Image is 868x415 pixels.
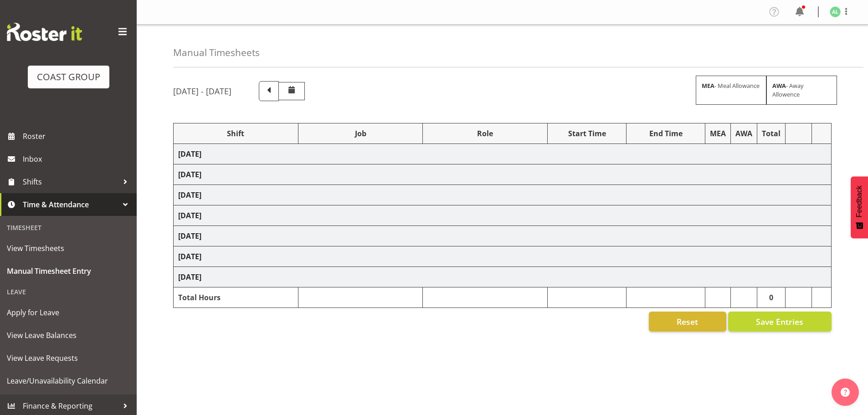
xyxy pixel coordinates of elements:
td: [DATE] [174,144,832,164]
a: Apply for Leave [2,301,134,324]
div: COAST GROUP [37,70,100,84]
td: [DATE] [174,164,832,185]
td: [DATE] [174,185,832,205]
img: Rosterit website logo [7,23,82,41]
td: [DATE] [174,226,832,246]
span: View Leave Requests [7,351,130,365]
button: Feedback - Show survey [851,176,868,238]
div: Leave [2,282,134,301]
span: Roster [23,129,132,143]
a: View Timesheets [2,237,134,260]
td: [DATE] [174,246,832,267]
td: [DATE] [174,267,832,287]
span: Inbox [23,152,132,166]
div: Total [762,128,781,139]
div: Job [303,128,418,139]
a: Manual Timesheet Entry [2,260,134,282]
button: Reset [649,312,726,332]
div: End Time [631,128,700,139]
span: Finance & Reporting [23,399,118,413]
td: Total Hours [174,287,298,308]
span: Reset [677,316,698,328]
span: Time & Attendance [23,198,118,211]
span: Save Entries [756,316,803,328]
span: Leave/Unavailability Calendar [7,374,130,388]
h5: [DATE] - [DATE] [173,86,231,96]
a: Leave/Unavailability Calendar [2,369,134,392]
td: [DATE] [174,205,832,226]
strong: MEA [702,82,714,90]
img: help-xxl-2.png [841,388,850,397]
div: Role [427,128,543,139]
span: Apply for Leave [7,306,130,319]
span: Shifts [23,175,118,189]
button: Save Entries [728,312,832,332]
div: AWA [735,128,752,139]
div: MEA [710,128,726,139]
a: View Leave Balances [2,324,134,347]
div: - Meal Allowance [696,76,766,105]
img: annie-lister1125.jpg [830,6,841,17]
a: View Leave Requests [2,347,134,369]
span: Manual Timesheet Entry [7,264,130,278]
span: View Leave Balances [7,328,130,342]
span: View Timesheets [7,241,130,255]
div: Start Time [552,128,621,139]
h4: Manual Timesheets [173,47,260,58]
strong: AWA [772,82,786,90]
span: Feedback [855,185,863,217]
div: Shift [178,128,293,139]
td: 0 [757,287,786,308]
div: Timesheet [2,218,134,237]
div: - Away Allowence [766,76,837,105]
